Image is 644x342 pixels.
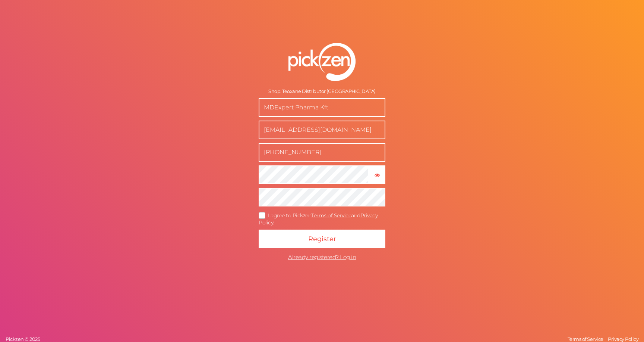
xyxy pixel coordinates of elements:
button: Register [259,230,385,248]
a: Pickzen © 2025 [4,336,42,342]
input: Phone [259,143,385,162]
div: Shop: Teoxane Distributor [GEOGRAPHIC_DATA] [259,88,385,94]
span: Privacy Policy [608,336,638,342]
input: Business e-mail [259,121,385,139]
span: Terms of Service [568,336,603,342]
a: Privacy Policy [259,212,378,226]
img: pz-logo-white.png [288,43,356,81]
span: Register [308,235,336,243]
a: Terms of Service [311,212,351,219]
span: Already registered? Log in [288,254,356,261]
span: I agree to Pickzen and . [259,212,378,226]
a: Terms of Service [566,336,605,342]
a: Privacy Policy [606,336,640,342]
input: Name [259,98,385,117]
